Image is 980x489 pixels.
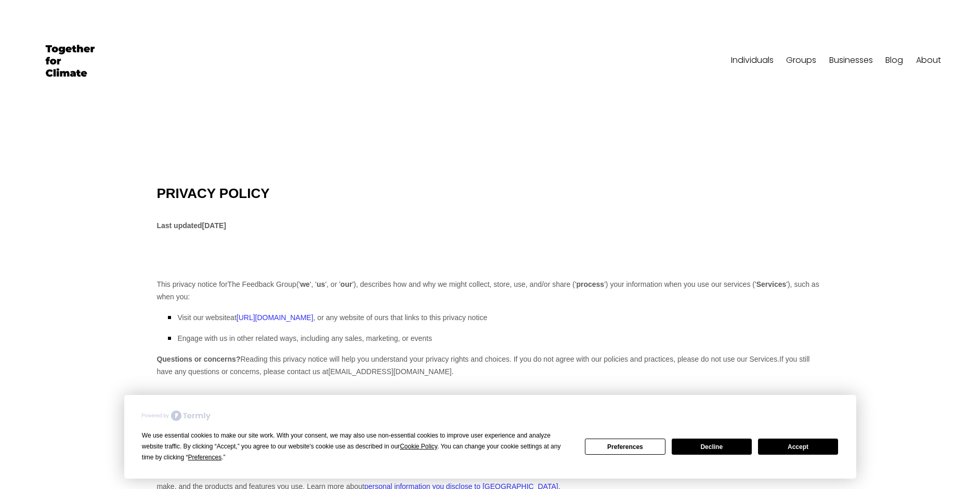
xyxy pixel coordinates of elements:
[758,439,838,455] button: Accept
[39,30,101,92] img: Together for Climate
[400,443,437,450] span: Cookie Policy
[156,355,240,363] strong: Questions or concerns?
[228,280,296,288] bdt: The Feedback Group
[317,280,325,288] strong: us
[731,52,774,69] a: Individuals
[341,280,352,288] strong: our
[156,221,226,230] span: Last updated
[313,313,488,322] bdt: , or any website of ours that links to this privacy notice
[585,439,665,455] button: Preferences
[156,280,354,288] span: This privacy notice for ( ' ', ' ', or ' '
[202,221,226,230] bdt: [DATE]
[124,395,856,479] div: Cookie Consent Prompt
[300,280,310,288] strong: we
[142,411,211,421] img: Powered by Termly
[576,280,604,288] strong: process
[885,52,903,69] a: Blog
[672,439,752,455] button: Decline
[916,52,941,69] a: About
[156,355,809,376] span: Reading this privacy notice will help you understand your privacy rights and choices. If you do n...
[188,454,222,461] span: Preferences
[177,313,487,322] span: Visit our website at
[142,430,572,463] div: We use essential cookies to make our site work. With your consent, we may also use non-essential ...
[156,186,269,201] bdt: PRIVACY POLICY
[756,280,787,288] strong: Services
[177,334,432,342] span: Engage with us in other related ways, including any sales, marketing, or events
[237,313,313,322] a: [URL][DOMAIN_NAME]
[328,367,451,376] bdt: [EMAIL_ADDRESS][DOMAIN_NAME]
[786,52,816,69] a: Groups
[156,280,819,301] span: ), describes how and why we might collect, store, use, and/or share ( ' ' ) your information when...
[829,52,873,69] a: Businesses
